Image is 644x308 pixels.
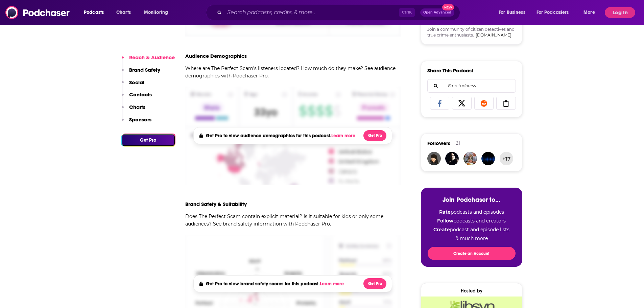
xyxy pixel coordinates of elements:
[433,79,510,92] input: Email address...
[420,8,454,17] button: Open AdvancedNew
[331,133,357,139] button: Learn more
[206,281,345,287] h4: Get Pro to view brand safety scores for this podcast.
[427,27,516,38] span: Join a community of citizen detectives and true crime enthusiasts.
[428,196,516,204] h3: Join Podchaser to...
[427,152,441,165] img: inkspillr
[532,7,579,18] button: open menu
[363,278,386,289] button: Get Pro
[129,79,144,86] p: Social
[122,67,160,79] button: Brand Safety
[122,104,145,116] button: Charts
[456,140,460,146] div: 21
[428,209,516,215] li: podcasts and episodes
[122,91,152,104] button: Contacts
[427,67,473,74] h3: Share This Podcast
[212,5,467,20] div: Search podcasts, credits, & more...
[79,7,113,18] button: open menu
[185,53,247,59] h3: Audience Demographics
[579,7,603,18] button: open menu
[139,7,177,18] button: open menu
[421,288,522,294] div: Hosted by
[144,8,168,17] span: Monitoring
[320,281,345,287] button: Learn more
[583,8,595,17] span: More
[122,79,144,92] button: Social
[122,134,175,146] button: Get Pro
[463,152,477,165] img: Jassyg
[433,227,450,233] strong: Create
[476,32,511,38] a: [DOMAIN_NAME]
[499,8,525,17] span: For Business
[122,54,175,67] button: Reach & Audience
[423,11,451,14] span: Open Advanced
[605,7,635,18] button: Log In
[474,97,494,110] a: Share on Reddit
[185,65,401,79] p: Where are The Perfect Scam's listeners located? How much do they make? See audience demographics ...
[129,91,152,98] p: Contacts
[399,8,415,17] span: Ctrl K
[496,97,516,110] a: Copy Link
[494,7,534,18] button: open menu
[428,247,516,260] button: Create an Account
[224,7,399,18] input: Search podcasts, credits, & more...
[129,67,160,73] p: Brand Safety
[439,209,451,215] strong: Rate
[129,116,151,123] p: Sponsors
[84,8,104,17] span: Podcasts
[481,152,495,165] img: Marolli
[129,104,145,110] p: Charts
[129,54,175,61] p: Reach & Audience
[428,227,516,233] li: podcast and episode lists
[206,133,357,139] h4: Get Pro to view audience demographics for this podcast.
[112,7,135,18] a: Charts
[437,218,453,224] strong: Follow
[428,218,516,224] li: podcasts and creators
[185,213,401,228] p: Does The Perfect Scam contain explicit material? Is it suitable for kids or only some audiences? ...
[536,8,569,17] span: For Podcasters
[185,201,247,207] h3: Brand Safety & Suitability
[500,152,513,165] button: +17
[442,4,454,10] span: New
[122,116,151,129] button: Sponsors
[428,235,516,241] li: & much more
[421,5,522,61] a: Visualized Cold CasesSponsored ContentJoin a community of citizen detectives and true crime enthu...
[427,140,450,146] span: Followers
[5,6,70,19] img: Podchaser - Follow, Share and Rate Podcasts
[363,130,386,141] button: Get Pro
[427,79,516,93] div: Search followers
[430,97,450,110] a: Share on Facebook
[445,152,459,165] img: Northwind
[452,97,472,110] a: Share on X/Twitter
[116,8,131,17] span: Charts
